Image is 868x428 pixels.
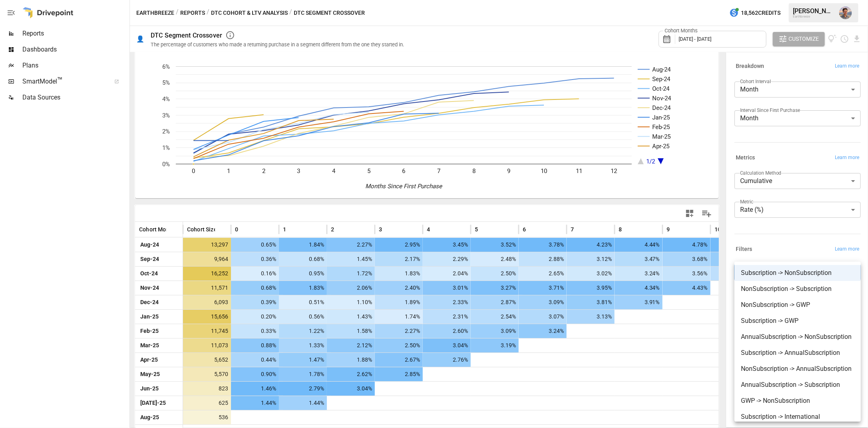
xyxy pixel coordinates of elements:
[741,380,854,390] span: AnnualSubscription -> Subscription
[741,396,854,406] span: GWP -> NonSubscription
[741,316,854,326] span: Subscription -> GWP
[741,348,854,358] span: Subscription -> AnnualSubscription
[741,364,854,374] span: NonSubscription -> AnnualSubscription
[741,412,854,422] span: Subscription -> International
[741,284,854,294] span: NonSubscription -> Subscription
[741,332,854,342] span: AnnualSubscription -> NonSubscription
[741,268,854,278] span: Subscription -> NonSubscription
[741,300,854,310] span: NonSubscription -> GWP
